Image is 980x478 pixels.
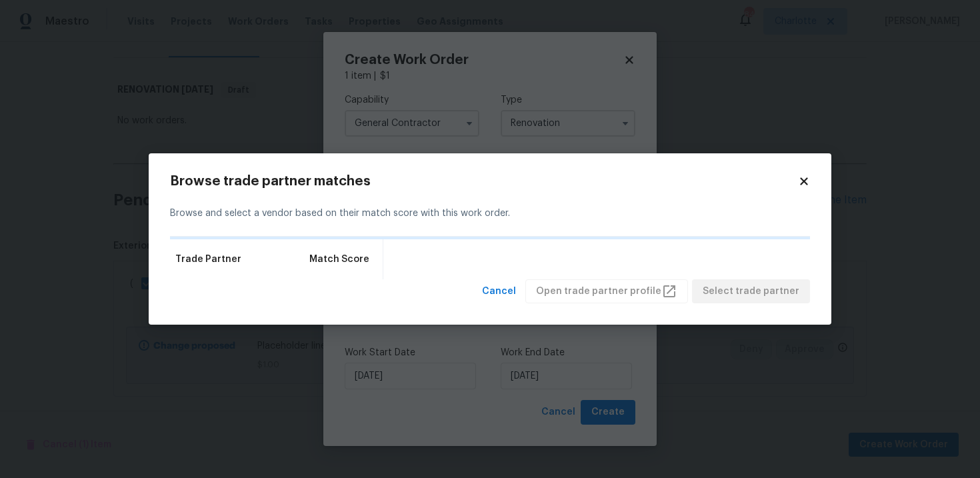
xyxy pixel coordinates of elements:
span: Match Score [309,253,369,266]
h2: Browse trade partner matches [170,175,798,188]
span: Trade Partner [175,253,241,266]
span: Cancel [482,283,516,300]
button: Cancel [477,279,521,304]
div: Browse and select a vendor based on their match score with this work order. [170,191,810,237]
